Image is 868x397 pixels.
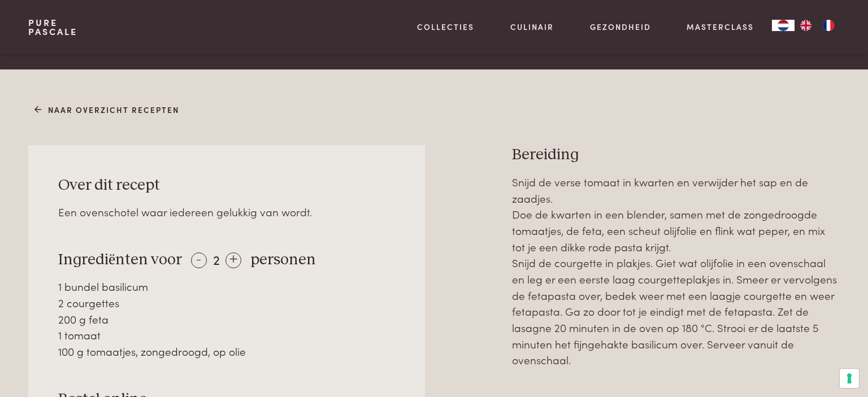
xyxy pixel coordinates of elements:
[687,21,754,33] a: Masterclass
[840,369,859,388] button: Uw voorkeuren voor toestemming voor trackingtechnologieën
[772,20,795,31] a: NL
[795,20,817,31] a: EN
[590,21,651,33] a: Gezondheid
[250,252,316,268] span: personen
[191,252,207,268] div: -
[58,311,395,328] div: 200 g feta
[512,145,840,165] h3: Bereiding
[58,252,182,268] span: Ingrediënten voor
[58,343,395,360] div: 100 g tomaatjes, zongedroogd, op olie
[817,20,840,31] a: FR
[772,20,795,31] div: Language
[58,327,395,343] div: 1 tomaat
[213,250,220,268] span: 2
[58,204,395,220] div: Een ovenschotel waar iedereen gelukkig van wordt.
[512,174,840,368] p: Snijd de verse tomaat in kwarten en verwijder het sap en de zaadjes. Doe de kwarten in een blende...
[417,21,474,33] a: Collecties
[58,278,395,295] div: 1 bundel basilicum
[510,21,554,33] a: Culinair
[772,20,840,31] aside: Language selected: Nederlands
[58,176,395,195] h3: Over dit recept
[28,18,77,36] a: PurePascale
[225,252,241,268] div: +
[58,295,395,311] div: 2 courgettes
[795,20,840,31] ul: Language list
[34,104,180,116] a: Naar overzicht recepten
